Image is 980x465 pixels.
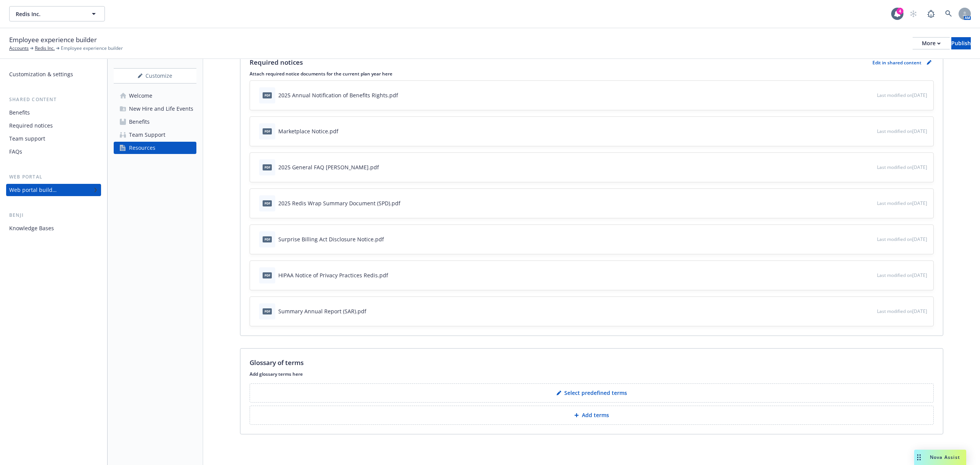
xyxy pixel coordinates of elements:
div: New Hire and Life Events [129,103,193,115]
div: Resources [129,142,155,154]
div: Benefits [129,116,150,128]
div: 2025 General FAQ [PERSON_NAME].pdf [278,163,379,171]
button: download file [855,199,861,207]
button: preview file [867,235,874,243]
div: Surprise Billing Act Disclosure Notice.pdf [278,235,384,243]
span: Last modified on [DATE] [877,200,927,206]
div: Summary Annual Report (SAR).pdf [278,307,366,315]
span: Last modified on [DATE] [877,236,927,242]
a: Team support [6,133,101,145]
button: More [913,37,950,49]
button: preview file [867,127,874,135]
div: Team support [9,133,45,145]
a: New Hire and Life Events [114,103,196,115]
span: pdf [263,128,272,134]
a: Report a Bug [923,6,939,21]
div: Drag to move [914,450,924,465]
button: Customize [114,68,196,84]
button: preview file [867,307,874,315]
div: Web portal builder [9,184,57,196]
div: Required notices [9,120,53,132]
div: Knowledge Bases [9,222,54,234]
span: Employee experience builder [9,35,97,45]
a: Web portal builder [6,184,101,196]
button: download file [855,127,861,135]
div: Web portal [6,173,101,181]
span: Employee experience builder [61,45,123,52]
p: Select predefined terms [564,389,627,397]
a: pencil [924,58,934,67]
span: Last modified on [DATE] [877,92,927,98]
button: download file [855,91,861,99]
a: Benefits [6,106,101,119]
div: Team Support [129,129,165,141]
span: Last modified on [DATE] [877,272,927,278]
p: Edit in shared content [872,59,921,66]
div: Benji [6,211,101,219]
a: Required notices [6,120,101,132]
div: 2025 Annual Notification of Benefits Rights.pdf [278,91,398,99]
a: Welcome [114,90,196,102]
button: Nova Assist [914,450,966,465]
div: HIPAA Notice of Privacy Practices Redis.pdf [278,271,388,279]
p: Required notices [250,57,303,67]
button: Select predefined terms [250,383,934,403]
div: FAQs [9,146,22,158]
span: pdf [263,272,272,278]
a: Accounts [9,45,29,52]
p: Attach required notice documents for the current plan year here [250,70,934,77]
div: 4 [897,8,903,15]
a: Team Support [114,129,196,141]
span: Nova Assist [930,454,960,460]
a: Knowledge Bases [6,222,101,234]
div: Welcome [129,90,152,102]
div: Benefits [9,106,30,119]
button: preview file [867,163,874,171]
a: Customization & settings [6,68,101,80]
span: Last modified on [DATE] [877,128,927,134]
a: Resources [114,142,196,154]
button: Publish [951,37,971,49]
div: 2025 Redis Wrap Summary Document (SPD).pdf [278,199,400,207]
button: Add terms [250,406,934,425]
a: FAQs [6,146,101,158]
button: download file [855,235,861,243]
button: preview file [867,199,874,207]
button: Redis Inc. [9,6,105,21]
p: Glossary of terms [250,358,304,368]
div: More [922,38,941,49]
p: Add terms [582,411,609,419]
button: download file [855,163,861,171]
button: download file [855,271,861,279]
span: Redis Inc. [16,10,82,18]
span: pdf [263,236,272,242]
button: download file [855,307,861,315]
button: preview file [867,91,874,99]
button: preview file [867,271,874,279]
a: Benefits [114,116,196,128]
span: Last modified on [DATE] [877,308,927,314]
a: Redis Inc. [35,45,55,52]
span: pdf [263,92,272,98]
div: Publish [951,38,971,49]
div: Customization & settings [9,68,73,80]
span: pdf [263,164,272,170]
div: Marketplace Notice.pdf [278,127,338,135]
a: Search [941,6,956,21]
div: Shared content [6,96,101,103]
span: pdf [263,200,272,206]
span: Last modified on [DATE] [877,164,927,170]
p: Add glossary terms here [250,371,934,377]
span: pdf [263,308,272,314]
a: Start snowing [906,6,921,21]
